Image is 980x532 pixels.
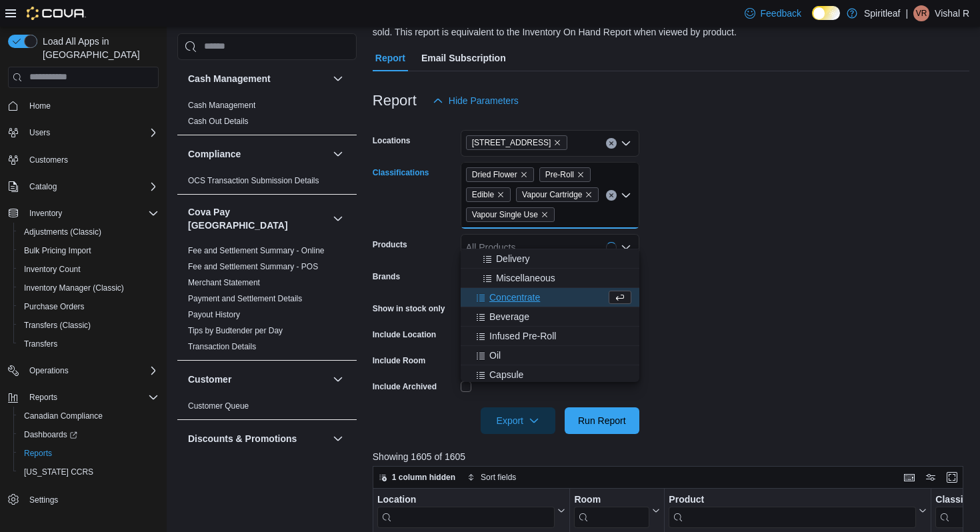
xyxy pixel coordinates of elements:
span: Pre-Roll [545,168,574,181]
a: Inventory Count [19,261,86,277]
span: VR [916,5,927,21]
div: Location [377,493,555,527]
img: Cova [27,7,86,20]
span: Delivery [496,252,530,265]
span: Vapour Single Use [466,207,555,222]
label: Brands [373,271,400,282]
span: Capsule [489,368,523,381]
span: Settings [29,495,58,505]
button: Inventory Manager (Classic) [13,279,164,297]
button: Reports [3,388,164,407]
button: Display options [923,469,939,485]
button: Keyboard shortcuts [901,469,917,485]
span: Canadian Compliance [24,411,103,421]
a: Customer Queue [188,401,249,411]
span: [US_STATE] CCRS [24,467,93,477]
span: Transaction Details [188,341,256,352]
span: Operations [29,365,69,376]
span: Dashboards [24,429,77,440]
button: [US_STATE] CCRS [13,463,164,481]
span: OCS Transaction Submission Details [188,175,319,186]
p: Showing 1605 of 1605 [373,450,969,463]
div: Product [669,493,916,506]
span: Dried Flower [472,168,517,181]
button: Cova Pay [GEOGRAPHIC_DATA] [188,205,327,232]
span: Merchant Statement [188,277,260,288]
button: Room [574,493,660,527]
span: 570 - Spiritleaf Taunton Rd E (Oshawa) [466,135,568,150]
button: Discounts & Promotions [330,431,346,447]
button: Capsule [461,365,639,385]
button: Home [3,96,164,115]
div: Compliance [177,173,357,194]
span: Fee and Settlement Summary - POS [188,261,318,272]
span: Inventory [29,208,62,219]
span: Transfers (Classic) [19,317,159,333]
div: Product [669,493,916,527]
button: Remove Vapour Cartridge from selection in this group [585,191,593,199]
span: Washington CCRS [19,464,159,480]
span: Purchase Orders [19,299,159,315]
a: Merchant Statement [188,278,260,287]
a: Payment and Settlement Details [188,294,302,303]
div: Room [574,493,649,506]
button: Cash Management [330,71,346,87]
button: Settings [3,489,164,509]
span: Beverage [489,310,529,323]
span: Load All Apps in [GEOGRAPHIC_DATA] [37,35,159,61]
span: Purchase Orders [24,301,85,312]
button: Compliance [330,146,346,162]
a: Transfers [19,336,63,352]
button: Sort fields [462,469,521,485]
span: Catalog [24,179,159,195]
button: Operations [24,363,74,379]
a: Customers [24,152,73,168]
span: Tips by Budtender per Day [188,325,283,336]
a: Cash Out Details [188,117,249,126]
button: Adjustments (Classic) [13,223,164,241]
button: 1 column hidden [373,469,461,485]
a: Adjustments (Classic) [19,224,107,240]
a: Home [24,98,56,114]
h3: Compliance [188,147,241,161]
button: Hide Parameters [427,87,524,114]
a: Purchase Orders [19,299,90,315]
button: Customer [330,371,346,387]
button: Operations [3,361,164,380]
span: Email Subscription [421,45,506,71]
span: Vapour Cartridge [522,188,582,201]
label: Include Room [373,355,425,366]
button: Customers [3,150,164,169]
button: Purchase Orders [13,297,164,316]
button: Concentrate [461,288,639,307]
span: Users [24,125,159,141]
button: Customer [188,373,327,386]
button: Reports [13,444,164,463]
p: Spiritleaf [864,5,900,21]
p: Vishal R [935,5,969,21]
button: Bulk Pricing Import [13,241,164,260]
span: Customers [24,151,159,168]
a: Cash Management [188,101,255,110]
a: Inventory Manager (Classic) [19,280,129,296]
span: Inventory Manager (Classic) [24,283,124,293]
button: Remove Dried Flower from selection in this group [520,171,528,179]
button: Clear input [606,190,617,201]
button: Miscellaneous [461,269,639,288]
button: Open list of options [621,138,631,149]
span: Reports [29,392,57,403]
span: Report [375,45,405,71]
span: Export [489,407,547,434]
span: Edible [472,188,494,201]
label: Classifications [373,167,429,178]
button: Open list of options [621,242,631,253]
span: Vapour Single Use [472,208,538,221]
label: Products [373,239,407,250]
div: Room [574,493,649,527]
h3: Customer [188,373,231,386]
span: Dried Flower [466,167,534,182]
button: Inventory [3,204,164,223]
span: Run Report [578,414,626,427]
a: Settings [24,492,63,508]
